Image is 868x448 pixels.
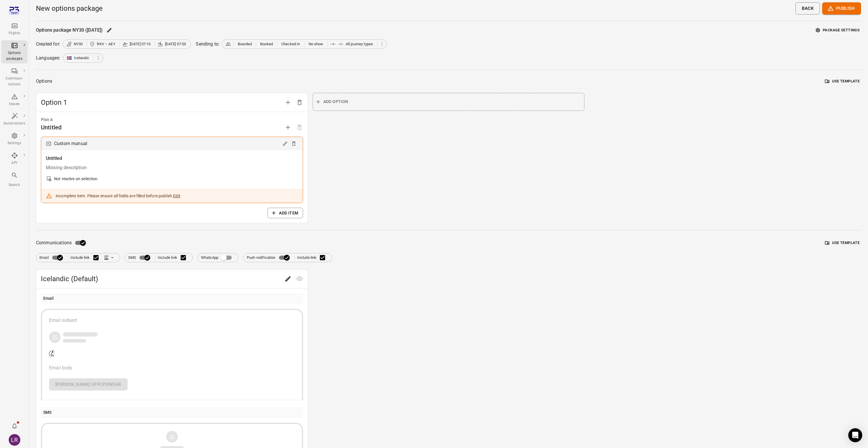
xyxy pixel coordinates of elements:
[70,252,102,264] label: Include link
[41,98,282,107] span: Option 1
[130,41,151,47] span: [DATE] 07:10
[848,428,862,442] div: Open Intercom Messenger
[824,239,861,248] button: Use template
[294,124,305,130] span: Options need to have at least one plan
[294,97,305,108] button: Delete option
[1,21,28,38] a: Flights
[196,41,220,48] div: Sending to:
[41,117,303,123] div: Plan A
[3,121,25,127] div: Automations
[289,139,298,148] button: Delete
[3,160,25,166] div: API
[43,295,54,302] div: Email
[128,252,153,263] label: SMS
[1,91,28,109] a: Issues
[282,124,294,130] span: Add plan
[282,99,294,105] span: Add option
[6,432,23,448] button: Laufey Rut
[822,2,861,15] button: Publish
[36,239,72,247] span: Communications
[346,41,373,47] span: All journey types
[1,170,28,189] button: Search
[97,41,115,47] span: RKV – AEY
[1,111,28,128] a: Automations
[201,252,235,263] label: WhatsApp
[49,317,295,324] div: Email subject
[74,41,83,47] span: NY30
[165,41,186,47] span: [DATE] 07:55
[36,77,52,85] div: Options
[247,252,292,263] label: Push notification
[173,193,180,199] button: Edit
[36,41,60,48] div: Created for:
[3,182,25,188] div: Search
[282,276,294,281] span: Edit
[267,208,303,218] button: Add item
[238,41,252,47] span: Boarded
[3,140,25,146] div: Settings
[46,164,298,171] div: Missing description
[63,53,103,63] div: Icelandic
[9,420,20,432] button: Notifications
[3,101,25,107] div: Issues
[1,66,28,89] a: Communi-cations
[294,276,305,281] span: Preview
[36,4,103,13] h1: New options package
[39,252,66,263] label: Email
[281,41,300,47] span: Checked in
[222,39,387,49] div: BoardedBookedChecked inNo showAll journey types
[294,99,305,105] span: Delete option
[1,131,28,148] a: Settings
[282,97,294,108] button: Add option
[309,41,323,47] span: No show
[102,253,117,262] button: Link position in email
[3,50,25,62] div: Options packages
[313,93,585,111] button: Add option
[41,123,61,132] div: Untitled
[36,55,61,62] div: Languages:
[46,155,298,162] div: Untitled
[49,351,55,357] img: Company logo
[43,409,51,416] div: SMS
[105,26,114,35] button: Edit
[282,273,294,285] button: Edit
[824,77,861,86] button: Use template
[41,309,303,400] button: Email subjectCompany logoEmail body[PERSON_NAME] upplýsingar
[1,150,28,168] a: API
[54,176,98,182] div: Not resolve on selection
[281,139,289,148] button: Edit
[3,30,25,36] div: Flights
[323,98,348,105] span: Add option
[49,364,295,371] div: Email body
[297,252,329,264] label: Include link
[1,40,28,64] a: Options packages
[9,434,20,446] div: LR
[814,26,861,35] button: Package settings
[260,41,273,47] span: Booked
[282,122,294,133] button: Add plan
[3,76,25,87] div: Communi-cations
[36,27,103,34] div: Options package NY30 ([DATE])
[158,252,189,264] label: Include link
[41,274,282,283] span: Icelandic (Default)
[74,55,89,61] span: Icelandic
[795,2,820,15] button: Back
[56,193,180,199] div: Incomplete item. Please ensure all fields are filled before publish.
[54,140,87,148] div: Custom manual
